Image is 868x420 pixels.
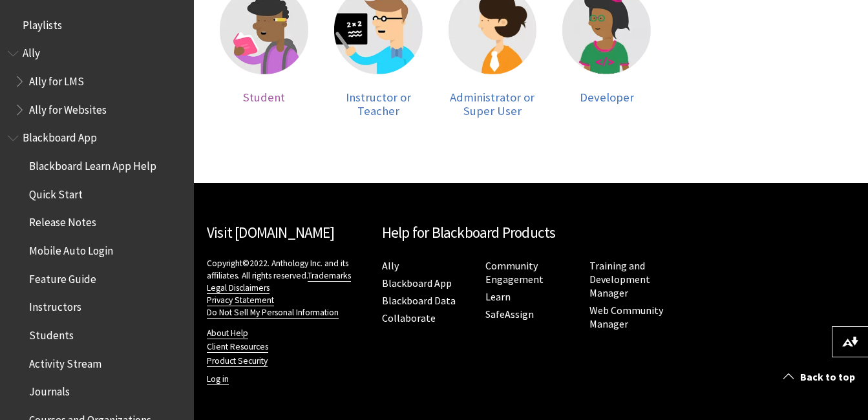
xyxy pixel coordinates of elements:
a: Log in [207,373,229,385]
span: Ally for LMS [29,70,84,88]
span: Blackboard Learn App Help [29,155,156,173]
span: Students [29,324,74,342]
nav: Book outline for Anthology Ally Help [8,43,186,121]
a: Back to top [774,365,868,389]
span: Blackboard App [23,127,97,145]
a: Do Not Sell My Personal Information [207,307,339,319]
a: Community Engagement [485,259,544,286]
span: Activity Stream [29,353,101,370]
span: Quick Start [29,184,83,201]
a: Blackboard App [382,277,452,290]
h2: Help for Blackboard Products [382,222,681,244]
a: Blackboard Data [382,294,456,308]
span: Release Notes [29,212,96,229]
a: Learn [485,290,511,304]
span: Instructors [29,297,81,314]
span: Feature Guide [29,268,96,286]
a: Trademarks [308,270,351,282]
nav: Book outline for Playlists [8,14,186,36]
span: Ally [23,43,40,60]
span: Developer [580,90,634,105]
span: Mobile Auto Login [29,240,113,257]
a: Web Community Manager [589,304,663,331]
span: Student [243,90,285,105]
p: Copyright©2022. Anthology Inc. and its affiliates. All rights reserved. [207,257,369,319]
a: SafeAssign [485,308,534,321]
a: About Help [207,328,248,339]
a: Product Security [207,355,268,367]
span: Instructor or Teacher [346,90,411,119]
span: Playlists [23,14,62,32]
a: Training and Development Manager [589,259,650,300]
a: Ally [382,259,399,273]
a: Privacy Statement [207,295,274,306]
a: Visit [DOMAIN_NAME] [207,223,334,242]
a: Client Resources [207,341,268,353]
a: Legal Disclaimers [207,282,270,294]
span: Journals [29,381,70,399]
span: Ally for Websites [29,99,107,116]
a: Collaborate [382,311,436,325]
span: Administrator or Super User [450,90,535,119]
